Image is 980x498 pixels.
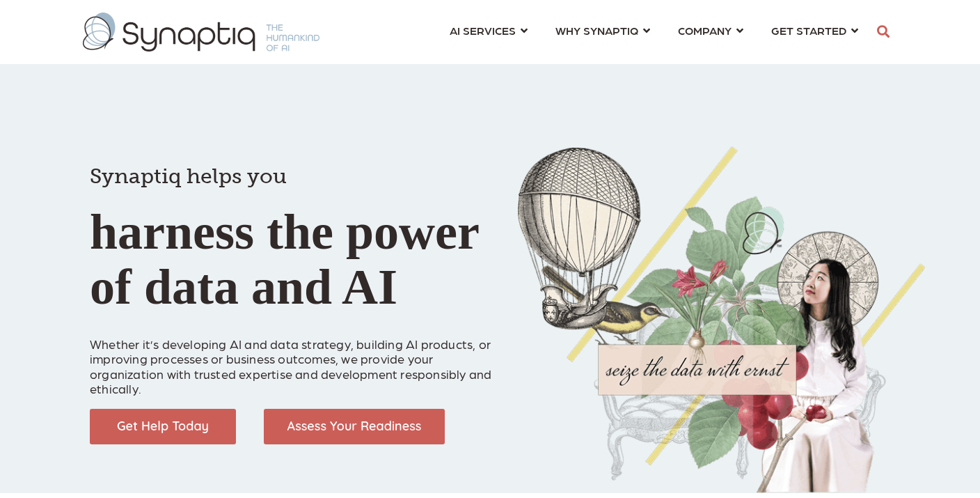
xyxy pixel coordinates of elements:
img: Collage of girl, balloon, bird, and butterfly, with seize the data with ernst text [518,146,925,493]
nav: menu [436,7,872,57]
a: AI SERVICES [450,17,528,43]
span: GET STARTED [771,21,846,40]
span: Synaptiq helps you [90,164,287,189]
img: Get Help Today [90,409,236,444]
p: Whether it’s developing AI and data strategy, building AI products, or improving processes or bus... [90,321,497,396]
span: AI SERVICES [450,21,516,40]
span: COMPANY [678,21,732,40]
a: WHY SYNAPTIQ [555,17,650,43]
h1: harness the power of data and AI [90,139,497,315]
img: Assess Your Readiness [264,409,445,444]
a: COMPANY [678,17,743,43]
a: GET STARTED [771,17,858,43]
img: synaptiq logo-1 [83,13,319,52]
span: WHY SYNAPTIQ [555,21,638,40]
